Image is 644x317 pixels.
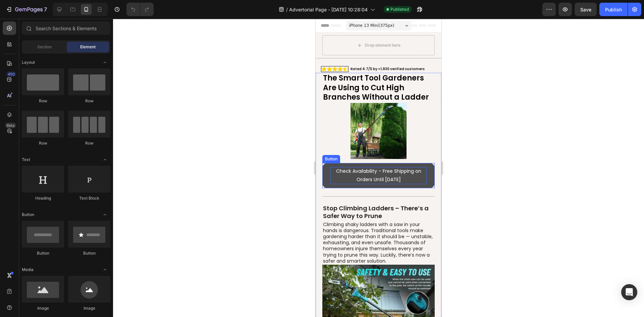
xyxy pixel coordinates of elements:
[100,57,110,68] span: Toggle open
[100,154,110,165] span: Toggle open
[6,71,16,77] div: 450
[286,6,288,13] span: /
[575,3,597,16] button: Save
[289,6,368,13] span: Advertorial Page - [DATE] 10:28:04
[22,140,64,146] div: Row
[100,264,110,275] span: Toggle open
[22,195,64,201] div: Heading
[580,7,591,12] span: Save
[22,59,35,65] span: Layout
[126,3,154,16] div: Undo/Redo
[316,19,441,317] iframe: Design area
[68,305,110,311] div: Image
[68,195,110,201] div: Text Block
[44,5,47,13] p: 7
[68,250,110,256] div: Button
[22,250,64,256] div: Button
[68,140,110,146] div: Row
[80,44,96,50] span: Element
[68,98,110,104] div: Row
[5,123,16,128] div: Beta
[22,98,64,104] div: Row
[22,305,64,311] div: Image
[599,3,628,16] button: Publish
[3,3,50,16] button: 7
[100,209,110,220] span: Toggle open
[605,6,622,13] div: Publish
[37,44,52,50] span: Section
[22,21,110,35] input: Search Sections & Elements
[22,267,34,273] span: Media
[621,284,637,300] div: Open Intercom Messenger
[22,212,34,218] span: Button
[22,157,30,163] span: Text
[390,6,409,12] span: Published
